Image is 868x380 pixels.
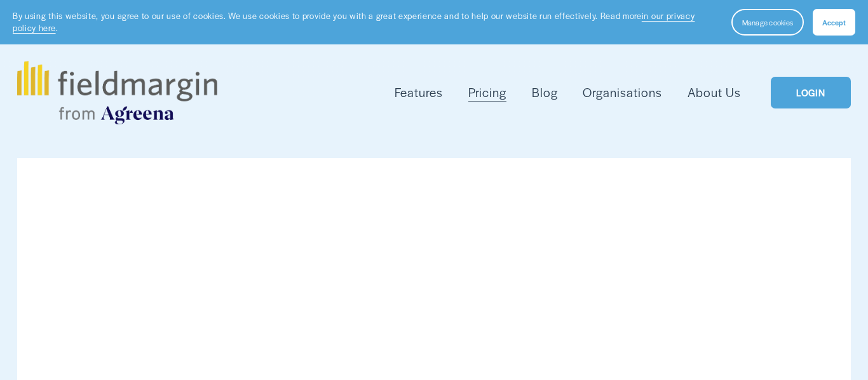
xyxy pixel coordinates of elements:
span: Accept [822,17,846,27]
img: fieldmargin.com [17,61,217,124]
a: Pricing [468,82,506,103]
a: LOGIN [771,77,851,109]
a: Blog [532,82,558,103]
p: By using this website, you agree to our use of cookies. We use cookies to provide you with a grea... [13,10,719,34]
span: Features [395,84,443,102]
span: Manage cookies [742,17,793,27]
a: in our privacy policy here [13,10,695,34]
button: Manage cookies [731,9,804,36]
a: Organisations [583,82,662,103]
a: About Us [688,82,741,103]
a: folder dropdown [395,82,443,103]
button: Accept [813,9,855,36]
